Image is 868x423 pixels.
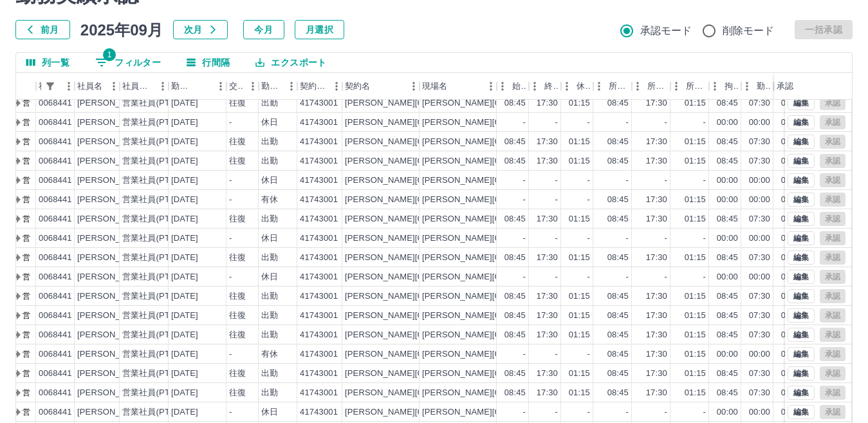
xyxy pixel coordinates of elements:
div: [PERSON_NAME] [77,174,147,187]
div: - [229,271,232,283]
button: 編集 [788,212,815,226]
div: 0068441 [39,271,72,283]
div: 01:15 [569,310,590,322]
div: 08:45 [607,194,629,206]
div: 41743001 [300,290,338,303]
div: 所定休憩 [686,73,706,100]
div: [PERSON_NAME] [77,97,147,109]
div: - [665,271,667,283]
button: 編集 [788,289,815,303]
div: 00:00 [781,174,802,187]
div: 08:45 [717,155,738,167]
div: 有休 [261,194,278,206]
div: [PERSON_NAME][GEOGRAPHIC_DATA] [422,194,581,206]
div: 08:45 [504,310,526,322]
div: - [703,271,706,283]
button: メニュー [327,77,346,96]
div: 08:45 [717,290,738,303]
div: 07:30 [749,97,770,109]
text: 営 [23,99,30,108]
div: [PERSON_NAME][GEOGRAPHIC_DATA] [422,232,581,245]
div: 出勤 [261,252,278,264]
div: - [523,174,526,187]
div: 01:15 [569,97,590,109]
div: 07:30 [749,290,770,303]
button: メニュー [481,77,501,96]
div: - [523,117,526,129]
div: 41743001 [300,310,338,322]
div: [PERSON_NAME] [77,310,147,322]
h5: 2025年09月 [80,20,163,39]
div: 出勤 [261,97,278,109]
div: - [587,232,590,245]
button: フィルター表示 [41,77,59,95]
div: 07:30 [749,136,770,148]
button: 編集 [788,328,815,342]
div: 00:00 [717,117,738,129]
div: 00:00 [717,232,738,245]
div: 営業社員(PT契約) [122,194,190,206]
div: 08:45 [504,136,526,148]
span: 承認モード [640,23,692,39]
div: 0068441 [39,97,72,109]
div: 08:45 [504,290,526,303]
div: 営業社員(PT契約) [122,232,190,245]
div: 01:15 [685,136,706,148]
text: 営 [23,234,30,243]
div: 17:30 [537,136,558,148]
div: [PERSON_NAME][GEOGRAPHIC_DATA] [422,271,581,283]
div: 17:30 [537,213,558,225]
div: 拘束 [725,73,739,100]
div: 08:45 [607,290,629,303]
div: [PERSON_NAME] [77,290,147,303]
div: 休日 [261,174,278,187]
div: 08:45 [504,155,526,167]
div: 01:15 [685,213,706,225]
div: [PERSON_NAME][GEOGRAPHIC_DATA] [345,290,504,303]
div: - [626,117,629,129]
div: [DATE] [171,310,198,322]
div: [DATE] [171,213,198,225]
div: - [626,271,629,283]
div: 往復 [229,213,246,225]
div: - [555,174,558,187]
div: 01:15 [569,136,590,148]
div: 01:15 [685,290,706,303]
div: 契約名 [342,73,420,100]
div: 01:15 [685,310,706,322]
div: - [665,174,667,187]
div: 往復 [229,155,246,167]
div: 41743001 [300,97,338,109]
button: 編集 [788,386,815,400]
text: 営 [23,195,30,204]
div: - [555,271,558,283]
div: [PERSON_NAME][GEOGRAPHIC_DATA] [422,136,581,148]
div: 交通費 [226,73,259,100]
div: 勤務 [741,73,773,100]
div: 08:45 [504,252,526,264]
div: [PERSON_NAME][GEOGRAPHIC_DATA] [345,136,504,148]
div: 営業社員(PT契約) [122,271,190,283]
text: 営 [23,176,30,185]
div: 勤務 [757,73,771,100]
div: [PERSON_NAME][GEOGRAPHIC_DATA] [345,117,504,129]
div: [PERSON_NAME] [77,271,147,283]
div: 営業社員(PT契約) [122,155,190,167]
div: 17:30 [537,290,558,303]
div: 41743001 [300,232,338,245]
div: 00:00 [717,174,738,187]
div: [PERSON_NAME] [77,252,147,264]
button: 行間隔 [176,53,240,72]
div: 08:45 [607,136,629,148]
button: 編集 [788,308,815,323]
div: [PERSON_NAME][GEOGRAPHIC_DATA] [422,213,581,225]
button: 編集 [788,250,815,265]
div: 出勤 [261,136,278,148]
button: 今月 [243,20,284,39]
div: 拘束 [709,73,741,100]
div: [DATE] [171,155,198,167]
div: 終業 [544,73,559,100]
div: 休日 [261,232,278,245]
div: 41743001 [300,194,338,206]
div: 0068441 [39,155,72,167]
